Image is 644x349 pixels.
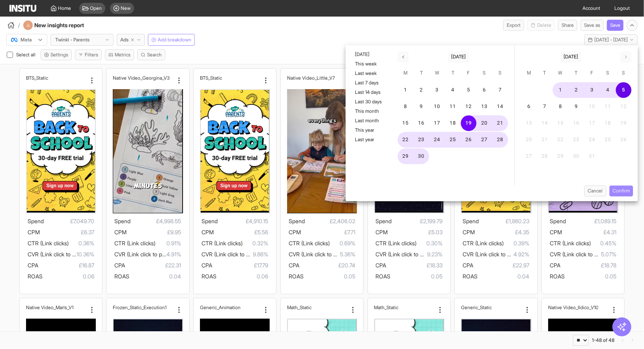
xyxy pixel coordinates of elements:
[26,75,48,81] h2: BTS_Static
[289,240,330,246] span: CTR (Link clicks)
[553,99,569,115] button: 8
[301,228,355,237] span: £7.71
[26,304,73,310] h2: Native Video_Marls_V1
[392,216,442,226] span: £2,199.79
[461,82,477,98] button: 5
[463,273,478,280] span: ROAS
[477,99,493,115] button: 13
[376,251,445,258] span: CVR (Link click to purchase)
[493,65,507,81] span: Sunday
[477,132,493,148] button: 27
[609,185,633,196] button: Confirm
[429,132,445,148] button: 24
[38,261,94,270] span: £16.87
[461,304,492,310] h2: Generic_Static
[446,65,460,81] span: Thursday
[553,65,567,81] span: Wednesday
[114,262,125,269] span: CPA
[477,82,493,98] button: 6
[147,52,162,58] span: Search
[429,116,445,131] button: 17
[560,51,581,62] button: [DATE]
[562,228,616,237] span: £4.31
[114,218,131,224] span: Spend
[550,229,562,235] span: CPM
[131,216,181,226] span: £4,998.55
[558,20,577,31] button: Share
[560,261,616,270] span: £18.78
[114,240,155,246] span: CTR (Link clicks)
[113,75,170,81] h2: Native Video_Georgina_V3
[28,240,69,246] span: CTR (Link clicks)
[417,239,442,248] span: 0.30%
[448,51,469,62] button: [DATE]
[44,216,94,226] span: £7,049.70
[287,304,312,310] h2: Math_Static
[34,21,105,29] h4: New insights report
[376,262,386,269] span: CPA
[479,216,529,226] span: £1,860.23
[538,65,552,81] span: Tuesday
[41,49,72,60] button: Settings
[445,82,461,98] button: 4
[77,250,94,259] span: 10.36%
[398,65,413,81] span: Monday
[217,272,268,281] span: 0.06
[167,250,181,259] span: 4.91%
[564,54,578,60] span: [DATE]
[50,52,68,58] span: Settings
[398,149,414,164] button: 29
[75,49,102,60] button: Filters
[521,99,537,115] button: 6
[202,262,212,269] span: CPA
[461,116,477,131] button: 19
[569,82,584,98] button: 2
[550,218,566,224] span: Spend
[114,229,127,235] span: CPM
[581,20,604,31] button: Save as
[113,75,173,81] div: Native Video_Georgina_V3
[584,34,638,45] button: [DATE] - [DATE]
[28,273,43,280] span: ROAS
[553,82,569,98] button: 1
[427,250,442,259] span: 9.23%
[566,216,616,226] span: £1,089.15
[350,135,386,144] button: Last year
[391,272,442,281] span: 0.05
[148,34,195,46] button: Add breakdown
[212,261,268,270] span: £17.79
[23,21,105,30] div: New insights report
[289,262,299,269] span: CPA
[548,304,609,310] div: Native Video_Ildico_V10
[299,261,355,270] span: £20.74
[28,218,44,224] span: Spend
[43,272,94,281] span: 0.06
[113,304,166,310] h2: Frozen_Static_Execution1
[305,216,355,226] span: £2,406.02
[28,251,97,258] span: CVR (Link click to purchase)
[493,99,508,115] button: 14
[113,304,173,310] div: Frozen_Static_Execution1
[550,240,591,246] span: CTR (Link clicks)
[202,229,214,235] span: CPM
[414,116,429,131] button: 16
[569,65,583,81] span: Thursday
[90,5,102,11] span: Open
[584,185,606,196] button: Cancel
[537,99,553,115] button: 7
[350,69,386,78] button: Last week
[289,229,301,235] span: CPM
[16,52,37,58] span: Select all
[374,304,435,310] div: Math_Static
[376,240,417,246] span: CTR (Link clicks)
[600,82,616,98] button: 4
[330,239,355,248] span: 0.69%
[445,132,461,148] button: 25
[398,132,414,148] button: 22
[304,272,355,281] span: 0.05
[289,273,304,280] span: ROAS
[289,218,305,224] span: Spend
[69,239,94,248] span: 0.36%
[114,273,129,280] span: ROAS
[477,65,491,81] span: Saturday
